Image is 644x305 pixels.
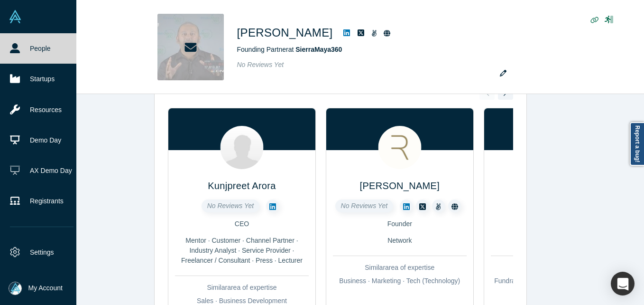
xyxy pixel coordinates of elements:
[175,283,309,293] div: Similar area of expertise
[295,46,342,53] a: SierraMaya360
[333,236,467,246] div: Network
[9,10,22,23] img: Alchemist Vault Logo
[494,277,621,285] span: Fundraising · Leadership · Growth Strategy
[630,122,644,166] a: Report a bug!
[207,202,254,210] span: No Reviews Yet
[235,220,249,228] span: CEO
[208,181,276,191] a: Kunjpreet Arora
[237,61,284,68] span: No Reviews Yet
[28,283,63,293] span: My Account
[387,220,412,228] span: Founder
[197,297,287,305] span: Sales · Business Development
[9,282,22,295] img: Mia Scott's Account
[220,126,263,169] img: Kunjpreet Arora's Profile Image
[237,46,342,53] span: Founding Partner at
[360,181,440,191] a: [PERSON_NAME]
[491,263,625,273] div: Similar area of expertise
[333,263,467,273] div: Similar area of expertise
[341,202,388,210] span: No Reviews Yet
[378,126,421,169] img: Jonathan Siddharth's Profile Image
[175,236,309,266] div: Mentor · Customer · Channel Partner · Industry Analyst · Service Provider · Freelancer / Consulta...
[9,282,63,295] button: My Account
[491,236,625,246] div: Network
[237,24,333,41] h1: [PERSON_NAME]
[339,277,460,285] span: Business · Marketing · Tech (Technology)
